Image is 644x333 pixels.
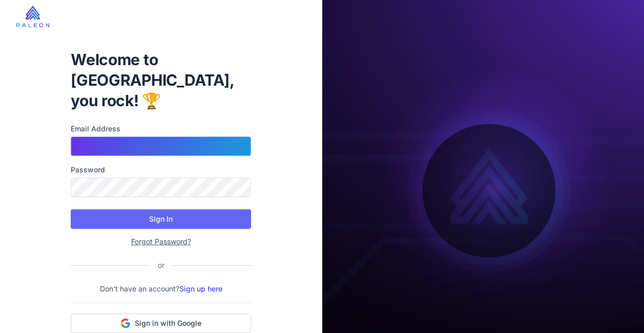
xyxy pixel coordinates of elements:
[71,283,251,295] p: Don't have an account?
[16,6,49,27] img: raleon-logo-whitebg.9aac0268.jpg
[71,49,251,111] h1: Welcome to [GEOGRAPHIC_DATA], you rock! 🏆
[71,209,251,229] button: Sign In
[150,260,173,271] div: or
[71,164,251,175] label: Password
[131,237,191,246] a: Forgot Password?
[179,284,222,293] a: Sign up here
[135,318,201,328] span: Sign in with Google
[71,123,251,134] label: Email Address
[71,314,251,333] button: Sign in with Google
